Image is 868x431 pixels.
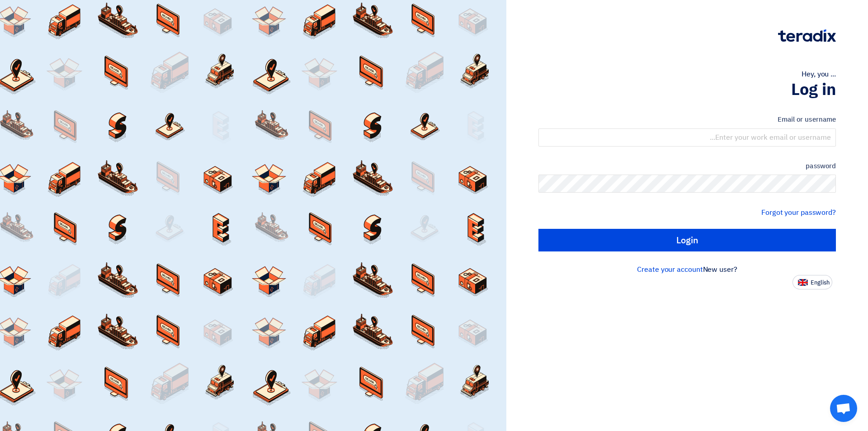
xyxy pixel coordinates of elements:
input: Enter your work email or username... [538,128,836,147]
input: Login [538,229,836,251]
font: Email or username [778,114,836,124]
img: Teradix logo [778,29,836,42]
img: en-US.png [798,279,808,286]
font: password [806,161,836,171]
font: English [811,278,830,287]
a: Create your account [637,264,703,275]
font: Hey, you ... [802,69,836,80]
a: Forgot your password? [761,207,836,218]
a: Open chat [830,395,857,422]
font: New user? [703,264,737,275]
font: Log in [791,77,836,102]
button: English [793,275,832,289]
